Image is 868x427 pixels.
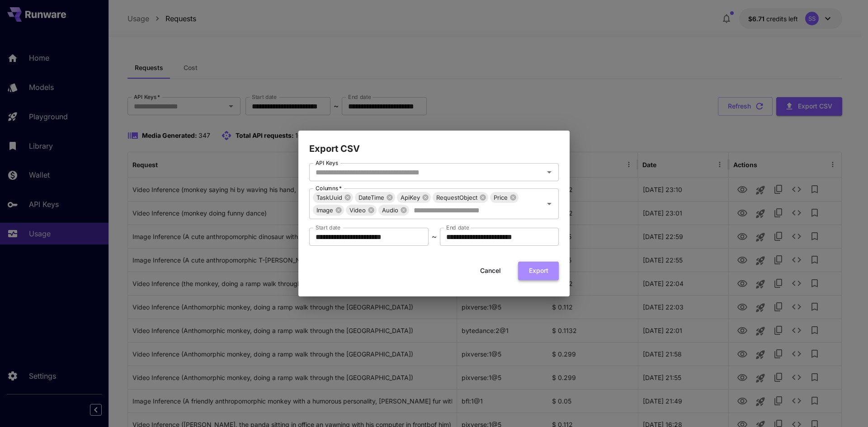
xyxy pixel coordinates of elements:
[543,197,556,210] button: Open
[346,205,377,216] div: Video
[518,262,559,280] button: Export
[470,262,511,280] button: Cancel
[446,224,469,231] label: End date
[378,205,402,216] span: Audio
[397,192,424,203] span: ApiKey
[432,231,437,242] p: ~
[433,192,488,203] div: RequestObject
[433,192,481,203] span: RequestObject
[316,184,342,192] label: Columns
[313,205,337,216] span: Image
[490,192,511,203] span: Price
[490,192,519,203] div: Price
[316,224,340,231] label: Start date
[313,192,353,203] div: TaskUuid
[298,131,570,156] h2: Export CSV
[355,192,395,203] div: DateTime
[313,192,346,203] span: TaskUuid
[316,159,338,167] label: API Keys
[543,166,556,178] button: Open
[355,192,388,203] span: DateTime
[378,205,409,216] div: Audio
[313,205,344,216] div: Image
[346,205,369,216] span: Video
[397,192,431,203] div: ApiKey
